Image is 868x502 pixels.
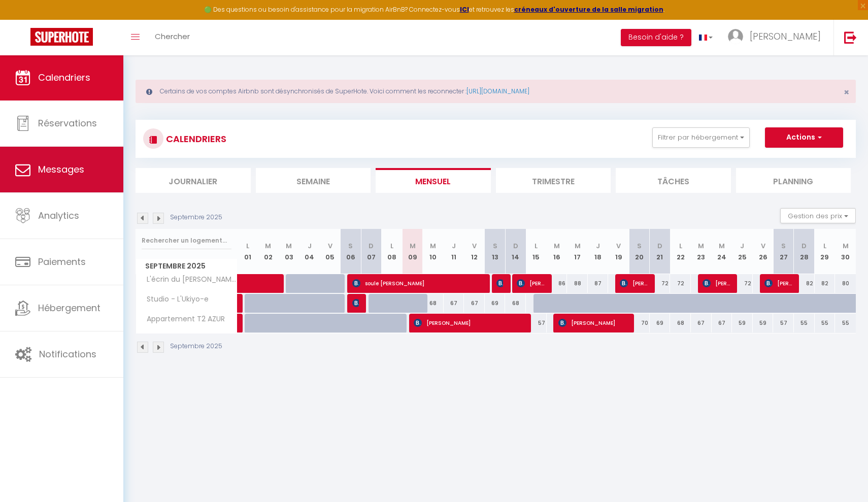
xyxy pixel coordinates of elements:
th: 22 [670,229,691,274]
span: [PERSON_NAME] [414,313,525,332]
a: [URL][DOMAIN_NAME] [466,87,529,95]
button: Filtrer par hébergement [652,127,750,148]
th: 20 [629,229,650,274]
span: Appartement T2 AZUR [138,314,227,325]
div: 68 [505,294,526,313]
abbr: M [410,241,416,251]
abbr: M [843,241,849,251]
abbr: J [596,241,600,251]
li: Semaine [256,168,371,193]
abbr: J [740,241,744,251]
a: ICI [460,5,469,14]
span: L'écrin du [PERSON_NAME] [138,274,239,285]
abbr: L [246,241,249,251]
div: 67 [464,294,485,313]
div: 82 [815,274,836,293]
abbr: L [535,241,538,251]
span: soule [PERSON_NAME] [352,274,484,293]
div: 88 [567,274,588,293]
th: 30 [835,229,856,274]
span: Air Sports Events Paradis [352,293,359,313]
span: Hébergement [38,302,101,314]
div: 67 [444,294,464,313]
div: 68 [423,294,444,313]
div: 59 [732,314,753,332]
abbr: M [575,241,581,251]
th: 18 [588,229,609,274]
abbr: S [781,241,786,251]
th: 08 [382,229,403,274]
img: logout [844,31,857,44]
strong: créneaux d'ouverture de la salle migration [514,5,663,14]
abbr: M [698,241,704,251]
th: 14 [505,229,526,274]
span: [PERSON_NAME] [764,274,792,293]
div: 82 [794,274,815,293]
abbr: L [679,241,682,251]
th: 24 [712,229,732,274]
th: 06 [341,229,361,274]
abbr: D [657,241,662,251]
div: 69 [650,314,671,332]
li: Mensuel [376,168,491,193]
abbr: V [616,241,621,251]
span: Chercher [155,31,190,42]
div: 57 [526,314,547,332]
span: Studio - L'Ukiyo-e [138,294,211,305]
th: 11 [444,229,464,274]
abbr: L [823,241,826,251]
span: Paiements [38,255,86,268]
img: Super Booking [30,28,93,46]
th: 09 [402,229,423,274]
th: 25 [732,229,753,274]
th: 15 [526,229,547,274]
th: 04 [299,229,320,274]
div: 67 [712,314,732,332]
button: Actions [765,127,843,148]
th: 21 [650,229,671,274]
abbr: D [369,241,374,251]
th: 02 [258,229,279,274]
li: Planning [736,168,851,193]
div: 68 [670,314,691,332]
div: 72 [670,274,691,293]
div: 55 [815,314,836,332]
th: 28 [794,229,815,274]
span: Septembre 2025 [136,259,237,274]
span: Calendriers [38,71,90,84]
li: Trimestre [496,168,611,193]
a: Chercher [147,20,197,55]
abbr: J [452,241,456,251]
div: 57 [773,314,794,332]
abbr: V [328,241,332,251]
div: Certains de vos comptes Airbnb sont désynchronisés de SuperHote. Voici comment les reconnecter : [136,80,856,103]
div: 86 [547,274,567,293]
abbr: V [761,241,765,251]
div: 87 [588,274,609,293]
th: 16 [547,229,567,274]
div: 69 [485,294,506,313]
th: 17 [567,229,588,274]
span: [PERSON_NAME] [703,274,730,293]
span: Analytics [38,209,79,222]
h3: CALENDRIERS [163,127,226,150]
th: 10 [423,229,444,274]
button: Besoin d'aide ? [621,29,691,46]
li: Tâches [616,168,731,193]
abbr: D [513,241,518,251]
span: [PERSON_NAME] [496,274,504,293]
th: 03 [279,229,299,274]
abbr: M [554,241,560,251]
th: 12 [464,229,485,274]
abbr: L [390,241,393,251]
th: 26 [753,229,774,274]
abbr: M [265,241,271,251]
button: Close [844,88,849,97]
div: 80 [835,274,856,293]
abbr: V [472,241,477,251]
span: Notifications [39,348,96,360]
abbr: M [430,241,436,251]
th: 07 [361,229,382,274]
th: 29 [815,229,836,274]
